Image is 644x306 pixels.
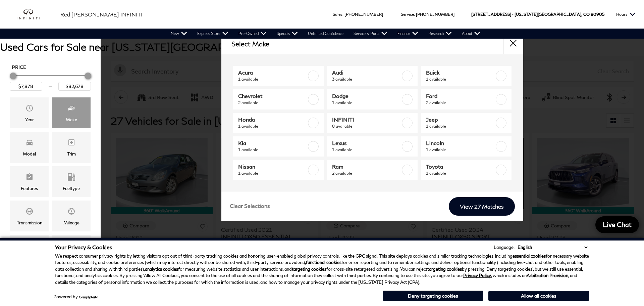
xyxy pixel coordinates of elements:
button: Deny targeting cookies [383,291,483,301]
span: 1 available [238,170,307,177]
div: Price [10,70,91,91]
span: Year [25,102,34,116]
strong: analytics cookies [145,266,178,272]
span: Model [25,137,34,150]
a: Jeep1 available [421,113,512,133]
span: 1 available [332,99,400,106]
span: Audi [332,69,400,76]
div: MakeMake [52,97,91,128]
span: Ram [332,163,400,170]
a: Red [PERSON_NAME] INFINITI [60,10,143,18]
span: Fueltype [67,171,75,185]
a: Chevrolet2 available [233,89,324,110]
div: Mileage [63,219,79,226]
span: Ford [426,93,494,99]
strong: targeting cookies [427,266,462,272]
h2: Select Make [231,40,269,47]
a: Lexus1 available [327,136,418,157]
span: Lexus [332,140,400,146]
a: [PHONE_NUMBER] [344,12,383,17]
span: Nissan [238,163,307,170]
a: Ford2 available [421,89,512,110]
a: [STREET_ADDRESS] • [US_STATE][GEOGRAPHIC_DATA], CO 80905 [471,12,604,17]
a: Kia1 available [233,136,324,157]
span: 1 available [238,76,307,83]
span: Buick [426,69,494,76]
div: FueltypeFueltype [52,166,91,197]
span: Transmission [25,206,34,219]
a: About [457,29,485,39]
span: 2 available [238,99,307,106]
div: Model [23,150,36,158]
div: YearYear [10,97,49,128]
span: Mileage [67,206,75,219]
a: Live Chat [595,216,639,233]
a: Lincoln1 available [421,136,512,157]
span: Sales [333,12,342,17]
span: Service [401,12,414,17]
div: ModelModel [10,132,49,163]
span: 1 available [426,170,494,177]
button: Allow all cookies [488,291,589,301]
a: Dodge1 available [327,89,418,110]
span: Live Chat [599,220,635,229]
a: Pre-Owned [233,29,272,39]
a: Honda1 available [233,113,324,133]
span: 1 available [426,146,494,153]
div: Powered by [53,295,98,299]
div: ColorColor [52,235,91,266]
span: INFINITI [332,116,400,123]
span: Kia [238,140,307,146]
span: Toyota [426,163,494,170]
div: Language: [494,245,515,250]
div: MileageMileage [52,201,91,231]
span: 1 available [426,76,494,83]
a: Privacy Policy [463,273,491,278]
a: Service & Parts [348,29,392,39]
span: 1 available [238,123,307,130]
a: Acura1 available [233,66,324,86]
span: Lincoln [426,140,494,146]
span: Make [67,102,75,116]
strong: functional cookies [306,260,341,265]
a: [PHONE_NUMBER] [416,12,454,17]
div: EngineEngine [10,235,49,266]
span: Trim [67,137,75,150]
span: : [342,12,343,17]
a: Unlimited Confidence [303,29,348,39]
div: Make [66,116,77,123]
a: Specials [272,29,303,39]
strong: essential cookies [513,253,546,259]
img: INFINITI [17,9,50,20]
a: New [166,29,192,39]
a: ComplyAuto [79,295,98,299]
nav: Main Navigation [166,29,485,39]
div: Trim [67,150,76,158]
strong: Arbitration Provision [527,273,568,278]
span: Features [25,171,34,185]
span: Honda [238,116,307,123]
div: Maximum Price [85,73,91,79]
a: Nissan1 available [233,160,324,180]
span: 3 available [332,76,400,83]
div: Year [25,116,34,123]
strong: targeting cookies [292,266,326,272]
span: Red [PERSON_NAME] INFINITI [60,11,143,17]
a: INFINITI8 available [327,113,418,133]
a: Clear Selections [230,203,270,211]
span: 2 available [426,99,494,106]
a: infiniti [17,9,50,20]
span: Chevrolet [238,93,307,99]
span: 2 available [332,170,400,177]
div: TrimTrim [52,132,91,163]
input: Maximum [58,82,91,91]
h5: Price [12,64,89,70]
span: 1 available [332,146,400,153]
button: close [503,34,523,54]
span: Acura [238,69,307,76]
a: View 27 Matches [449,197,515,216]
span: 1 available [238,146,307,153]
span: Your Privacy & Cookies [55,244,112,250]
a: Audi3 available [327,66,418,86]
